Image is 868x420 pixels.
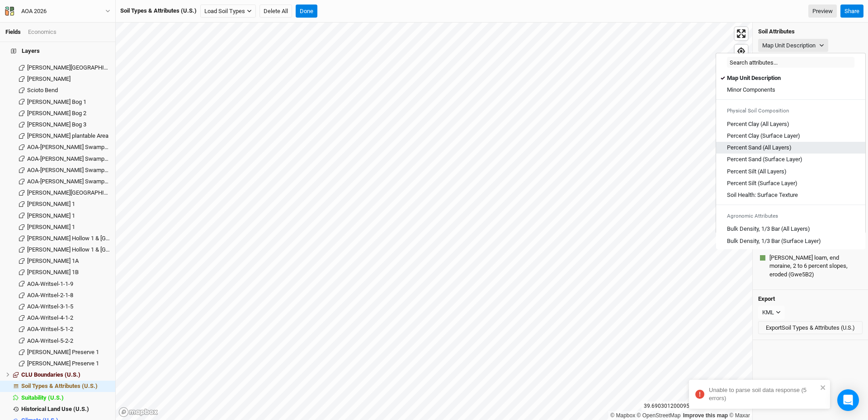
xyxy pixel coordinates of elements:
[28,28,57,36] div: Economics
[27,87,58,93] span: Scioto Bend
[27,121,86,128] span: [PERSON_NAME] Bog 3
[118,407,158,417] a: Mapbox logo
[27,337,110,345] div: AOA-Writsel-5-2-2
[727,120,789,128] div: Percent Clay (All Layers)
[727,179,797,187] div: Percent Silt (Surface Layer)
[727,144,792,152] div: Percent Sand (All Layers)
[820,383,826,392] button: close
[27,349,110,356] div: Riddle Preserve 1
[735,27,748,40] button: Enter fullscreen
[27,167,123,173] span: AOA-[PERSON_NAME] Swamp-1-4-11
[27,178,119,185] span: AOA-[PERSON_NAME] Swamp-2-1-5
[727,132,800,140] div: Percent Clay (Surface Layer)
[727,86,775,94] div: Minor Components
[21,383,110,390] div: Soil Types & Attributes (U.S.)
[716,209,865,223] div: Agronomic Attributes
[27,292,73,299] span: AOA-Writsel-2-1-8
[200,5,256,18] button: Load Soil Types
[27,212,110,219] div: Wylie Ridge 1
[259,5,292,18] button: Delete All
[808,5,837,18] a: Preview
[27,349,99,355] span: [PERSON_NAME] Preserve 1
[27,269,79,275] span: [PERSON_NAME] 1B
[120,7,197,15] div: Soil Types & Attributes (U.S.)
[21,371,110,378] div: CLU Boundaries (U.S.)
[758,321,863,335] button: ExportSoil Types & Attributes (U.S.)
[27,257,79,264] span: [PERSON_NAME] 1A
[27,87,110,94] div: Scioto Bend
[21,406,110,413] div: Historical Land Use (U.S.)
[716,69,865,249] div: menu-options
[27,303,110,310] div: AOA-Writsel-3-1-5
[21,7,47,16] div: AOA 2026
[27,314,110,322] div: AOA-Writsel-4-1-2
[27,337,73,344] span: AOA-Writsel-5-2-2
[27,303,73,310] span: AOA-Writsel-3-1-5
[27,167,110,174] div: AOA-Cackley Swamp-1-4-11
[27,132,110,140] div: Elick plantable Area
[27,144,119,150] span: AOA-[PERSON_NAME] Swamp-1-2-5
[27,64,126,71] span: [PERSON_NAME][GEOGRAPHIC_DATA]
[27,292,110,299] div: AOA-Writsel-2-1-8
[27,132,108,139] span: [PERSON_NAME] plantable Area
[709,386,817,402] div: Unable to parse soil data response (5 errors)
[27,201,75,207] span: [PERSON_NAME] 1
[21,406,89,412] span: Historical Land Use (U.S.)
[27,235,110,242] div: Hintz Hollow 1 & Stone Canyon
[27,280,110,288] div: AOA-Writsel-1-1-9
[27,98,110,106] div: Utzinger Bog 1
[727,155,802,163] div: Percent Sand (Surface Layer)
[769,282,810,291] button: Gravel pits (Gp)
[727,57,854,68] input: Search attributes...
[5,28,21,35] a: Fields
[27,257,110,265] div: Poston 1A
[727,74,781,82] div: Map Unit Description
[27,98,86,105] span: [PERSON_NAME] Bog 1
[27,224,75,230] span: [PERSON_NAME] 1
[27,189,126,196] span: [PERSON_NAME][GEOGRAPHIC_DATA]
[21,371,80,378] span: CLU Boundaries (U.S.)
[27,189,110,196] div: Scott Creek Falls
[5,6,111,16] button: AOA 2026
[27,121,110,128] div: Utzinger Bog 3
[758,39,828,52] button: Map Unit Description
[27,360,99,367] span: [PERSON_NAME] Preserve 1
[729,412,750,419] a: Maxar
[27,144,110,151] div: AOA-Cackley Swamp-1-2-5
[27,280,73,287] span: AOA-Writsel-1-1-9
[762,308,774,317] div: KML
[27,75,110,83] div: Darby Oaks
[27,212,75,219] span: [PERSON_NAME] 1
[840,5,863,18] button: Share
[27,75,71,82] span: [PERSON_NAME]
[735,45,748,58] button: Find my location
[758,306,785,319] button: KML
[27,201,110,208] div: Wylie Ridge 1
[727,225,810,233] div: Bulk Density, 1/3 Bar (All Layers)
[27,155,119,162] span: AOA-[PERSON_NAME] Swamp-1-3-8
[27,360,110,367] div: Riddle Preserve 1
[727,191,798,199] div: Soil Health: Surface Texture
[27,326,110,333] div: AOA-Writsel-5-1-2
[27,235,156,242] span: [PERSON_NAME] Hollow 1 & [GEOGRAPHIC_DATA]
[727,249,841,257] div: Cation Exchange Capacity: CEC-7 (All Layers)
[610,412,635,419] a: Mapbox
[769,253,861,279] button: [PERSON_NAME] loam, end moraine, 2 to 6 percent slopes, eroded (Gwe5B2)
[683,412,728,419] a: Improve this map
[27,326,73,332] span: AOA-Writsel-5-1-2
[27,110,110,117] div: Utzinger Bog 2
[27,64,110,71] div: Darby Lakes Preserve
[27,178,110,185] div: AOA-Cackley Swamp-2-1-5
[27,269,110,276] div: Poston 1B
[21,383,98,389] span: Soil Types & Attributes (U.S.)
[837,389,859,411] div: Open Intercom Messenger
[27,246,110,253] div: Hintz Hollow 1 & Stone Canyon
[5,42,110,60] h4: Layers
[27,155,110,163] div: AOA-Cackley Swamp-1-3-8
[296,5,317,18] button: Done
[27,246,156,253] span: [PERSON_NAME] Hollow 1 & [GEOGRAPHIC_DATA]
[21,394,64,401] span: Suitability (U.S.)
[21,394,110,401] div: Suitability (U.S.)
